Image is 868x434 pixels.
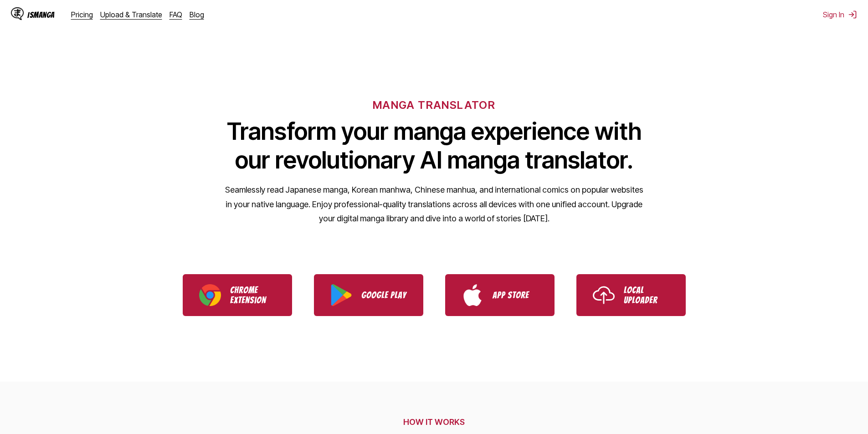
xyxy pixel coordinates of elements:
[190,10,204,19] a: Blog
[199,284,221,306] img: Chrome logo
[225,183,644,226] p: Seamlessly read Japanese manga, Korean manhwa, Chinese manhua, and international comics on popula...
[624,285,669,305] p: Local Uploader
[71,10,93,19] a: Pricing
[445,274,555,316] a: Download IsManga from App Store
[823,10,857,19] button: Sign In
[11,7,71,22] a: IsManga LogoIsManga
[169,10,182,19] a: FAQ
[314,274,423,316] a: Download IsManga from Google Play
[373,98,495,112] h6: MANGA TRANSLATOR
[462,284,483,306] img: App Store logo
[100,10,162,19] a: Upload & Translate
[225,117,644,174] h1: Transform your manga experience with our revolutionary AI manga translator.
[11,7,24,20] img: IsManga Logo
[576,274,686,316] a: Use IsManga Local Uploader
[361,290,407,300] p: Google Play
[230,285,276,305] p: Chrome Extension
[330,284,352,306] img: Google Play logo
[160,417,708,427] h2: HOW IT WORKS
[183,274,292,316] a: Download IsManga Chrome Extension
[27,10,55,19] div: IsManga
[593,284,615,306] img: Upload icon
[848,10,857,19] img: Sign out
[493,290,538,300] p: App Store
